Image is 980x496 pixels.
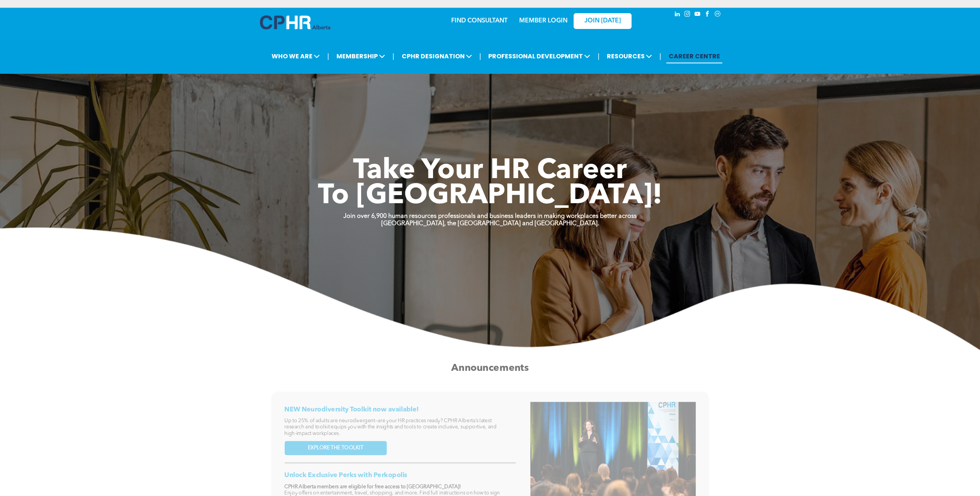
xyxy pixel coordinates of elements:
span: Take Your HR Career [353,157,627,185]
a: facebook [703,10,712,20]
a: Social network [713,10,722,20]
li: | [392,48,394,64]
img: A blue and white logo for cp alberta [260,15,330,29]
strong: CPHR Alberta members are eligible for free access to [GEOGRAPHIC_DATA]! [284,484,461,489]
span: MEMBERSHIP [334,49,387,63]
a: linkedin [673,10,682,20]
a: instagram [683,10,692,20]
span: WHO WE ARE [269,49,322,63]
span: NEW Neurodiversity Toolkit now available! [284,406,419,413]
span: Announcements [451,363,528,373]
a: EXPLORE THE TOOLKIT [284,441,387,455]
span: To [GEOGRAPHIC_DATA]! [318,182,662,210]
span: RESOURCES [605,49,654,63]
a: FIND CONSULTANT [451,18,508,24]
span: EXPLORE THE TOOLKIT [308,445,363,451]
a: MEMBER LOGIN [519,18,567,24]
a: youtube [693,10,702,20]
strong: Join over 6,900 human resources professionals and business leaders in making workplaces better ac... [343,213,637,219]
li: | [479,48,481,64]
span: Up to 25% of adults are neurodivergent—are your HR practices ready? CPHR Alberta’s latest researc... [284,418,496,436]
span: PROFESSIONAL DEVELOPMENT [486,49,593,63]
li: | [659,48,661,64]
span: CPHR DESIGNATION [399,49,474,63]
a: CAREER CENTRE [666,49,722,63]
span: Unlock Exclusive Perks with Perkopolis [284,472,407,479]
a: JOIN [DATE] [574,13,632,29]
li: | [327,48,329,64]
li: | [598,48,600,64]
span: JOIN [DATE] [584,17,621,25]
strong: [GEOGRAPHIC_DATA], the [GEOGRAPHIC_DATA] and [GEOGRAPHIC_DATA]. [381,221,599,227]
